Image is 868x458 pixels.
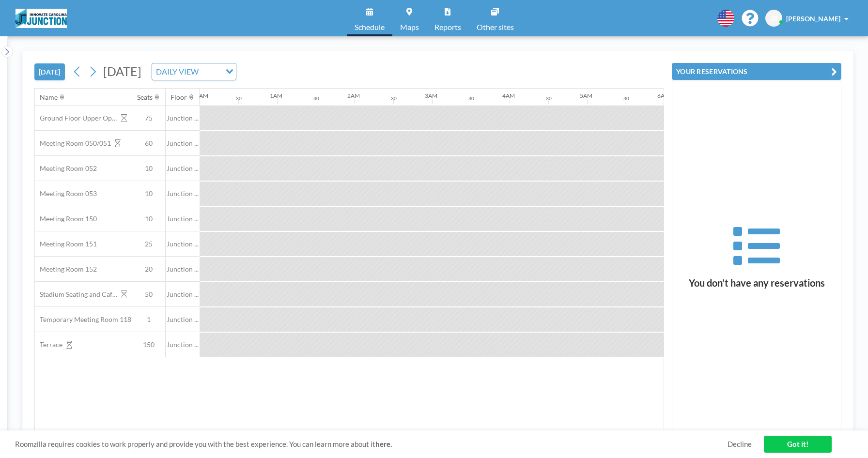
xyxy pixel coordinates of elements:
span: Roomzilla requires cookies to work properly and provide you with the best experience. You can lea... [15,440,728,449]
span: Junction ... [166,290,200,299]
span: Maps [400,23,419,31]
div: Seats [137,93,153,102]
span: Meeting Room 150 [35,214,97,223]
span: 10 [132,189,165,198]
span: Meeting Room 151 [35,240,97,248]
button: [DATE] [34,63,65,80]
div: 2AM [347,92,360,99]
a: here. [375,440,392,448]
span: Meeting Room 152 [35,265,97,274]
span: Other sites [477,23,514,31]
span: Ground Floor Upper Open Area [35,114,117,122]
span: Junction ... [166,214,200,223]
span: DAILY VIEW [154,65,201,78]
a: Decline [728,440,752,449]
input: Search for option [201,65,220,78]
span: Junction ... [166,139,200,148]
div: 30 [546,95,552,102]
span: Junction ... [166,189,200,198]
span: Terrace [35,340,62,349]
div: 4AM [502,92,515,99]
span: [PERSON_NAME] [786,15,840,23]
span: Reports [434,23,461,31]
span: Stadium Seating and Cafe area [35,290,117,299]
div: 30 [468,95,474,102]
span: 20 [132,265,165,274]
span: JR [770,14,777,23]
div: Name [40,93,58,102]
h3: You don’t have any reservations [672,277,841,289]
span: Junction ... [166,240,200,248]
span: 10 [132,164,165,173]
span: Schedule [355,23,385,31]
span: Junction ... [166,315,200,324]
div: 12AM [192,92,208,99]
div: Floor [170,93,187,102]
span: Meeting Room 050/051 [35,139,111,148]
span: 10 [132,214,165,223]
span: Meeting Room 052 [35,164,97,173]
div: 6AM [657,92,670,99]
div: 1AM [270,92,282,99]
div: 30 [313,95,319,102]
div: 30 [236,95,242,102]
span: 75 [132,114,165,122]
img: organization-logo [15,9,67,28]
div: 30 [623,95,629,102]
span: 150 [132,340,165,349]
div: 30 [391,95,397,102]
span: [DATE] [103,64,141,78]
span: Meeting Room 053 [35,189,97,198]
a: Got it! [764,436,832,453]
span: 1 [132,315,165,324]
span: Junction ... [166,340,200,349]
span: Temporary Meeting Room 118 [35,315,131,324]
span: Junction ... [166,164,200,173]
span: Junction ... [166,265,200,274]
div: 5AM [580,92,592,99]
div: Search for option [152,63,236,80]
div: 3AM [425,92,437,99]
span: 60 [132,139,165,148]
span: Junction ... [166,114,200,122]
span: 50 [132,290,165,299]
span: 25 [132,240,165,248]
button: YOUR RESERVATIONS [672,63,841,80]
